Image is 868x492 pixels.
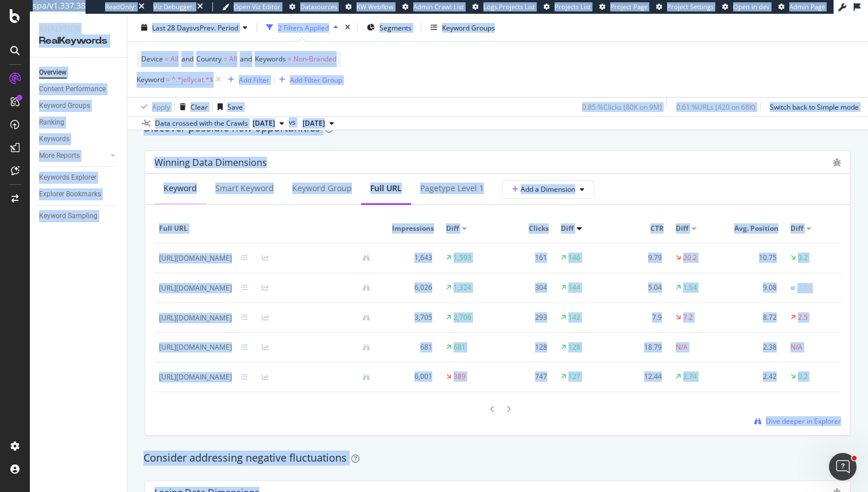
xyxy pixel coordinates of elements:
div: [URL][DOMAIN_NAME] [159,253,232,264]
button: [DATE] [248,117,289,130]
a: Explorer Bookmarks [39,188,119,200]
div: 7.2 [683,312,693,323]
div: pagetype Level 1 [420,183,484,194]
div: Full URL [370,183,402,194]
span: Avg. Position [733,223,778,234]
button: Save [213,98,243,116]
div: Analytics [39,23,118,34]
div: 0.15 [797,283,811,293]
div: Keyword Groups [39,100,90,112]
div: 20.2 [683,253,697,263]
div: Viz Debugger: [153,2,195,11]
div: Switch back to Simple mode [770,102,859,111]
div: Ranking [39,117,64,129]
span: Admin Page [789,2,825,11]
div: 681 [389,342,432,352]
div: Apply [152,102,170,111]
a: Open Viz Editor [222,2,281,11]
div: 9.08 [733,282,777,293]
a: Logs Projects List [472,2,535,11]
img: Equal [790,286,795,290]
div: 6,026 [389,282,432,293]
span: Segments [379,22,412,32]
span: Diff [790,223,803,234]
span: Add a Dimension [512,184,575,194]
div: 1,643 [389,253,432,263]
div: 142 [568,312,580,323]
button: Add Filter [223,73,269,87]
button: Switch back to Simple mode [765,98,859,116]
span: Open Viz Editor [234,2,281,11]
a: Overview [39,67,119,79]
a: Dive deeper in Explorer [754,416,841,426]
a: Admin Crawl List [402,2,464,11]
span: Keywords [255,54,286,64]
div: 1,593 [454,253,471,263]
button: Apply [137,98,170,116]
span: Admin Crawl List [413,2,464,11]
a: KW Webflow [346,2,394,11]
button: Add a Dimension [502,180,594,199]
span: Diff [446,223,459,234]
div: Clear [191,102,208,111]
div: [URL][DOMAIN_NAME] [159,283,232,293]
div: 18.79 [618,342,662,352]
div: 3,705 [389,312,432,323]
a: Keyword Sampling [39,210,119,222]
a: Project Settings [656,2,714,11]
div: 0.85 % Clicks ( 80K on 9M ) [582,102,662,111]
div: Save [227,102,243,111]
span: Logs Projects List [483,2,535,11]
div: ReadOnly: [105,2,136,11]
span: ^.*jellycat.*$ [172,72,214,88]
div: 2,706 [454,312,471,323]
span: = [165,54,169,64]
div: Keyword [164,183,197,194]
div: RealKeywords [39,34,118,48]
div: 127 [568,371,580,382]
div: 0.61 % URLs ( 420 on 68K ) [676,102,755,111]
div: 2 Filters Applied [278,22,329,32]
span: 2025 Sep. 18th [253,118,275,129]
span: Datasources [300,2,337,11]
span: Diff [561,223,573,234]
span: KW Webflow [356,2,394,11]
div: Keyword Sampling [39,210,98,222]
span: Project Settings [667,2,714,11]
div: 128 [568,342,580,352]
span: = [166,75,170,84]
button: [DATE] [298,117,339,130]
button: 2 Filters Applied [262,18,343,37]
span: Diff [676,223,688,234]
span: Project Page [610,2,648,11]
span: Dive deeper in Explorer [766,416,841,426]
span: = [288,54,292,64]
a: Content Performance [39,83,119,95]
span: Device [141,54,163,64]
div: 2.5 [798,312,808,323]
div: 1.64 [683,282,697,293]
span: CTR [618,223,664,234]
span: and [240,54,252,64]
div: 304 [503,282,547,293]
div: times [343,22,352,33]
a: Keywords Explorer [39,172,119,184]
div: 0.2 [798,371,808,382]
div: Add Filter [239,75,269,84]
div: 128 [503,342,547,352]
div: 161 [503,253,547,263]
div: 2.38 [733,342,777,352]
div: 1,324 [454,282,471,293]
span: 2025 Aug. 14th [303,118,325,129]
div: Explorer Bookmarks [39,188,101,200]
span: Last 28 Days [152,22,193,32]
button: Keyword Groups [426,18,499,37]
div: 144 [568,282,580,293]
div: N/A [676,342,688,352]
a: Admin Page [778,2,825,11]
span: Country [196,54,222,64]
a: Projects List [544,2,591,11]
a: Keywords [39,133,119,145]
a: Datasources [289,2,337,11]
span: vs [289,117,298,127]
